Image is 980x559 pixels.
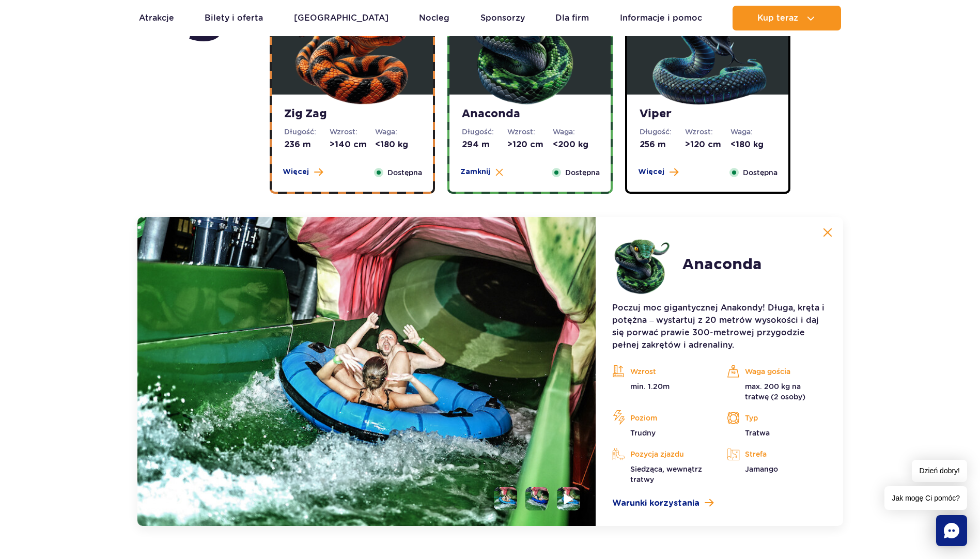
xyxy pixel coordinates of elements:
span: Więcej [638,167,664,177]
p: Waga gościa [727,364,826,379]
span: Więcej [283,167,309,177]
span: Kup teraz [757,13,798,23]
span: Dostępna [565,167,600,178]
dd: >120 cm [685,139,730,150]
p: Poczuj moc gigantycznej Anakondy! Długa, kręta i potężna – wystartuj z 20 metrów wysokości i daj ... [612,302,826,351]
p: Poziom [612,410,711,426]
dt: Długość: [640,127,685,137]
strong: Viper [640,107,776,121]
img: 683e9d7f6dccb324111516.png [612,234,674,296]
dt: Waga: [375,127,421,137]
h2: Anaconda [682,255,762,274]
span: Warunki korzystania [612,497,699,509]
dt: Długość: [284,127,330,137]
dt: Długość: [462,127,507,137]
p: Siedząca, wewnątrz tratwy [612,464,711,485]
dt: Wzrost: [685,127,730,137]
a: Dla firm [555,6,589,30]
strong: Anaconda [462,107,598,121]
a: Nocleg [419,6,449,30]
a: Bilety i oferta [205,6,263,30]
span: Dzień dobry! [912,460,967,482]
dd: >120 cm [507,139,553,150]
dd: <180 kg [730,139,776,150]
span: Zamknij [460,167,490,177]
a: [GEOGRAPHIC_DATA] [294,6,388,30]
a: Atrakcje [139,6,174,30]
a: Warunki korzystania [612,497,826,509]
dt: Wzrost: [330,127,375,137]
button: Więcej [638,167,678,177]
dd: 236 m [284,139,330,150]
a: Informacje i pomoc [620,6,702,30]
button: Zamknij [460,167,503,177]
p: Trudny [612,428,711,438]
button: Kup teraz [733,6,841,30]
span: Dostępna [387,167,422,178]
strong: Zig Zag [284,107,421,121]
dd: 256 m [640,139,685,150]
dd: 294 m [462,139,507,150]
dt: Waga: [730,127,776,137]
dt: Wzrost: [507,127,553,137]
p: min. 1.20m [612,381,711,392]
span: Dostępna [743,167,777,178]
p: Pozycja zjazdu [612,446,711,462]
dt: Waga: [553,127,598,137]
button: Więcej [283,167,323,177]
p: Tratwa [727,428,826,438]
dd: <200 kg [553,139,598,150]
dd: <180 kg [375,139,421,150]
span: Jak mogę Ci pomóc? [884,486,967,510]
p: Strefa [727,446,826,462]
p: Jamango [727,464,826,474]
div: Chat [936,515,967,546]
p: Wzrost [612,364,711,379]
dd: >140 cm [330,139,375,150]
a: Sponsorzy [480,6,525,30]
p: Typ [727,410,826,426]
p: max. 200 kg na tratwę (2 osoby) [727,381,826,402]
